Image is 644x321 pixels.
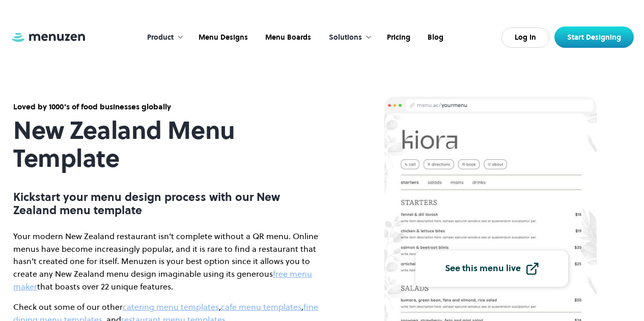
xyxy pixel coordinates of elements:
[501,27,549,48] a: Log In
[123,301,219,312] a: catering menu templates
[418,22,451,53] a: Blog
[13,116,319,172] h1: New Zealand Menu Template
[256,22,319,53] a: Menu Boards
[319,22,377,53] div: Solutions
[377,22,418,53] a: Pricing
[13,230,319,293] p: Your modern New Zealand restaurant isn’t complete without a QR menu. Online menus have become inc...
[13,190,319,217] p: Kickstart your menu design process with our New Zealand menu template
[221,301,301,312] a: cafe menu templates
[147,32,174,43] div: Product
[554,26,634,48] a: Start Designing
[137,22,189,53] div: Product
[13,268,312,292] a: free menu maker
[329,32,362,43] div: Solutions
[415,250,568,286] a: See this menu live
[189,22,256,53] a: Menu Designs
[13,101,319,112] div: Loved by 1000's of food businesses globally
[445,264,521,273] div: See this menu live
